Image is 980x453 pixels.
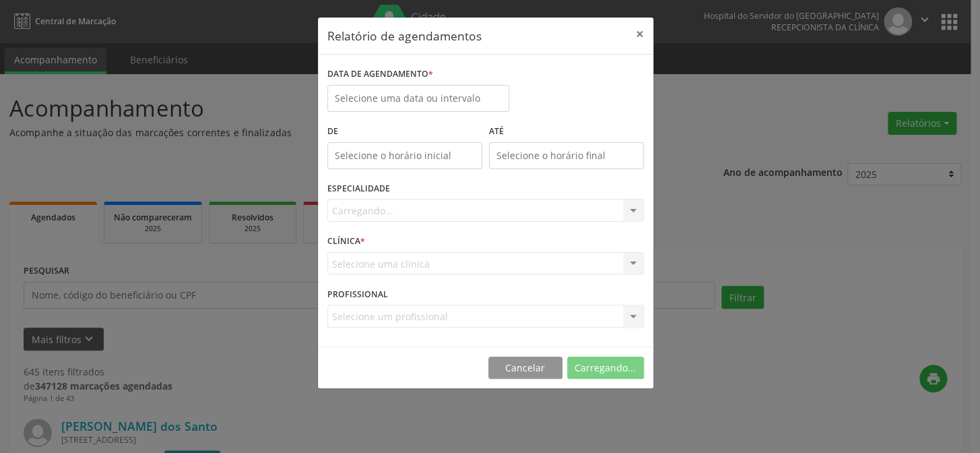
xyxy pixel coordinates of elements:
input: Selecione uma data ou intervalo [327,85,509,112]
label: DATA DE AGENDAMENTO [327,64,433,85]
input: Selecione o horário final [489,142,644,169]
button: Cancelar [488,357,562,380]
h5: Relatório de agendamentos [327,27,482,44]
label: ESPECIALIDADE [327,179,390,200]
label: ATÉ [489,121,644,142]
label: PROFISSIONAL [327,284,388,305]
label: De [327,121,482,142]
button: Close [626,18,653,51]
input: Selecione o horário inicial [327,142,482,169]
button: Carregando... [567,357,644,380]
label: CLÍNICA [327,231,365,252]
